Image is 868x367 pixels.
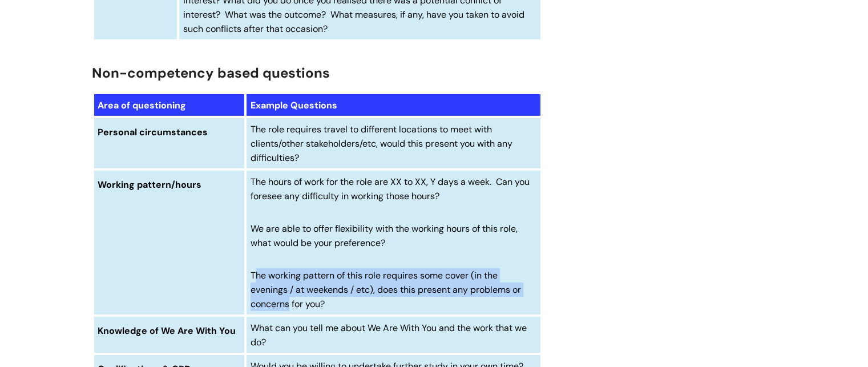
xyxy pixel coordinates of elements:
[251,322,527,348] span: What can you tell me about We Are With You and the work that we do?
[92,64,330,82] span: Non-competency based questions
[98,126,208,138] span: Personal circumstances
[251,123,512,164] span: The role requires travel to different locations to meet with clients/other stakeholders/etc, woul...
[98,325,236,337] span: Knowledge of We Are With You
[251,223,518,249] span: We are able to offer flexibility with the working hours of this role, what would be your preference?
[98,179,201,191] span: Working pattern/hours
[251,176,530,202] span: The hours of work for the role are XX to XX, Y days a week. Can you foresee any difficulty in wor...
[98,99,186,111] span: Area of questioning
[251,99,337,111] span: Example Questions
[251,269,521,310] span: The working pattern of this role requires some cover (in the evenings / at weekends / etc), does ...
